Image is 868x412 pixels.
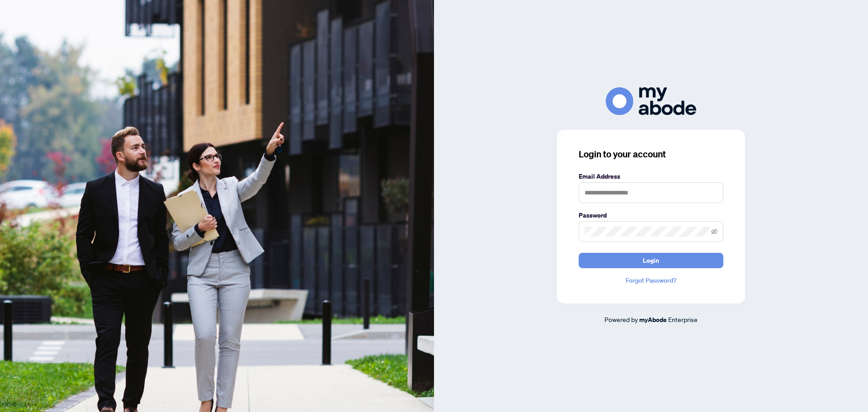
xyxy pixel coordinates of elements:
[579,275,723,285] a: Forgot Password?
[639,315,667,325] a: myAbode
[668,315,698,323] span: Enterprise
[579,210,723,220] label: Password
[579,148,723,161] h3: Login to your account
[579,171,723,181] label: Email Address
[643,253,659,268] span: Login
[579,253,723,268] button: Login
[711,228,717,235] span: eye-invisible
[606,87,696,115] img: ma-logo
[604,315,638,323] span: Powered by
